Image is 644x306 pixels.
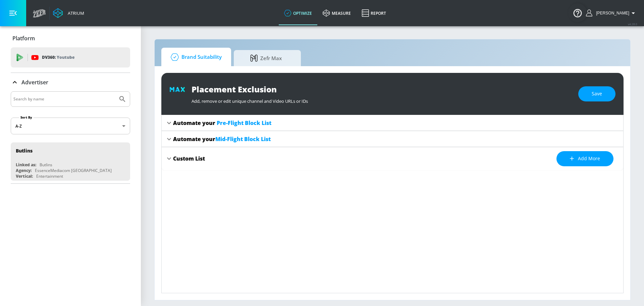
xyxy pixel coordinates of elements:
span: Add more [570,155,600,163]
div: Butlins [40,162,52,168]
a: optimize [279,1,317,25]
div: Custom List [173,155,205,162]
a: Report [356,1,391,25]
a: Atrium [53,8,84,18]
span: Mid-Flight Block List [215,135,271,143]
div: DV360: Youtube [11,47,130,68]
div: EssenceMediacom [GEOGRAPHIC_DATA] [35,168,112,173]
div: Linked as: [16,162,36,168]
input: Search by name [13,95,115,103]
span: Brand Suitability [168,49,222,65]
button: Add more [556,151,613,166]
a: measure [317,1,356,25]
div: Automate your Pre-Flight Block List [162,115,623,131]
span: v 4.28.0 [628,22,637,26]
p: Platform [12,35,35,42]
label: Sort By [19,115,34,120]
div: Automate yourMid-Flight Block List [162,131,623,147]
div: Automate your [173,135,271,143]
div: Atrium [65,10,84,16]
div: Vertical: [16,173,33,179]
span: login as: christopher.parsons@essencemediacom.com [593,11,629,15]
div: Agency: [16,168,32,173]
div: Butlins [16,147,33,154]
p: Advertiser [21,79,48,86]
div: A-Z [11,118,130,134]
button: Open Resource Center [568,3,587,22]
span: Save [592,90,602,98]
nav: list of Advertiser [11,140,130,183]
button: [PERSON_NAME] [586,9,637,17]
div: Automate your [173,119,271,127]
div: Entertainment [36,173,63,179]
div: Placement Exclusion [192,84,572,95]
span: Pre-Flight Block List [217,119,271,127]
div: Advertiser [11,91,130,183]
div: Custom ListAdd more [162,147,623,170]
div: Platform [11,29,130,48]
p: Youtube [57,54,74,61]
div: Advertiser [11,73,130,92]
div: ButlinsLinked as:ButlinsAgency:EssenceMediacom [GEOGRAPHIC_DATA]Vertical:Entertainment [11,142,130,181]
span: Zefr Max [240,50,291,66]
p: DV360: [42,54,74,61]
button: Save [578,86,615,101]
div: Add, remove or edit unique channel and Video URLs or IDs [192,95,572,104]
